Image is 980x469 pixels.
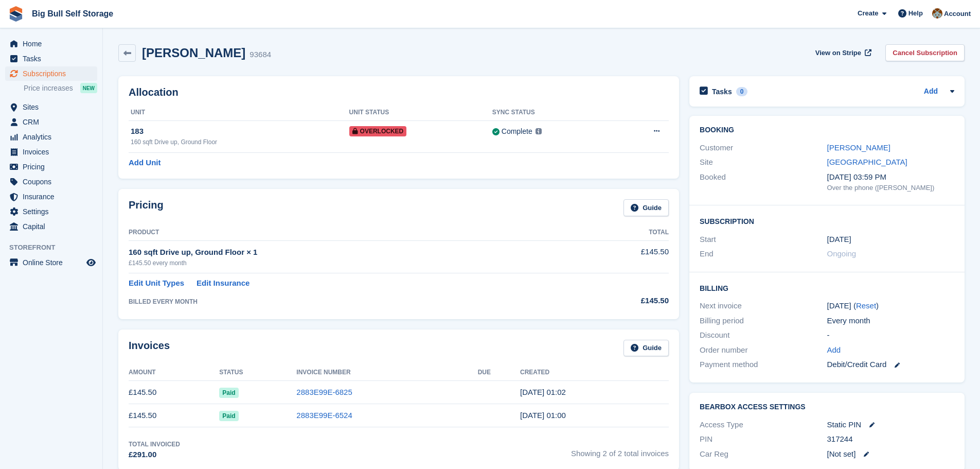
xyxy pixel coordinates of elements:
[23,100,84,114] span: Sites
[827,448,954,460] div: [Not set]
[129,364,219,381] th: Amount
[129,297,573,306] div: BILLED EVERY MONTH
[736,87,748,96] div: 0
[219,388,238,398] span: Paid
[827,359,954,371] div: Debit/Credit Card
[219,411,238,421] span: Paid
[23,204,84,219] span: Settings
[23,51,84,66] span: Tasks
[827,249,857,258] span: Ongoing
[129,224,573,241] th: Product
[5,145,97,159] a: menu
[5,100,97,114] a: menu
[827,183,954,193] div: Over the phone ([PERSON_NAME])
[827,433,954,445] div: 317244
[129,277,184,289] a: Edit Unit Types
[129,199,164,216] h2: Pricing
[85,256,97,269] a: Preview store
[142,46,245,60] h2: [PERSON_NAME]
[24,82,97,94] a: Price increases NEW
[573,224,669,241] th: Total
[520,388,566,396] time: 2025-08-11 00:02:21 UTC
[5,130,97,144] a: menu
[885,44,965,61] a: Cancel Subscription
[932,8,942,19] img: Mike Llewellen Palmer
[23,189,84,204] span: Insurance
[5,204,97,219] a: menu
[924,86,938,98] a: Add
[700,248,827,260] div: End
[827,329,954,341] div: -
[815,48,861,58] span: View on Stripe
[700,315,827,327] div: Billing period
[700,234,827,246] div: Start
[700,171,827,193] div: Booked
[23,175,84,189] span: Coupons
[827,143,890,152] a: [PERSON_NAME]
[219,364,296,381] th: Status
[573,240,669,273] td: £145.50
[5,37,97,51] a: menu
[908,8,923,19] span: Help
[296,411,352,420] a: 2883E99E-6524
[700,344,827,356] div: Order number
[811,44,874,61] a: View on Stripe
[23,37,84,51] span: Home
[23,160,84,174] span: Pricing
[129,340,170,357] h2: Invoices
[129,247,573,258] div: 160 sqft Drive up, Ground Floor × 1
[712,87,732,96] h2: Tasks
[296,364,477,381] th: Invoice Number
[700,329,827,341] div: Discount
[573,295,669,307] div: £145.50
[131,137,349,147] div: 160 sqft Drive up, Ground Floor
[827,419,954,431] div: Static PIN
[23,66,84,81] span: Subscriptions
[520,411,566,420] time: 2025-07-11 00:00:38 UTC
[129,105,349,121] th: Unit
[24,83,73,93] span: Price increases
[5,175,97,189] a: menu
[5,66,97,81] a: menu
[858,8,878,19] span: Create
[28,5,117,22] a: Big Bull Self Storage
[129,86,669,98] h2: Allocation
[23,130,84,144] span: Analytics
[9,242,102,253] span: Storefront
[827,158,907,166] a: [GEOGRAPHIC_DATA]
[349,126,407,136] span: Overlocked
[129,440,180,449] div: Total Invoiced
[250,49,271,61] div: 93684
[129,449,180,461] div: £291.00
[8,6,24,22] img: stora-icon-8386f47178a22dfd0bd8f6a31ec36ba5ce8667c1dd55bd0f319d3a0aa187defe.svg
[23,219,84,234] span: Capital
[700,419,827,431] div: Access Type
[5,189,97,204] a: menu
[129,258,573,268] div: £145.50 every month
[944,9,971,19] span: Account
[700,126,954,134] h2: Booking
[296,388,352,396] a: 2883E99E-6825
[5,160,97,174] a: menu
[827,315,954,327] div: Every month
[80,83,97,93] div: NEW
[700,359,827,371] div: Payment method
[700,403,954,411] h2: BearBox Access Settings
[700,448,827,460] div: Car Reg
[23,115,84,129] span: CRM
[700,283,954,293] h2: Billing
[623,340,669,357] a: Guide
[856,301,876,310] a: Reset
[700,300,827,312] div: Next invoice
[827,234,851,246] time: 2025-07-11 00:00:00 UTC
[5,255,97,270] a: menu
[623,199,669,216] a: Guide
[197,277,250,289] a: Edit Insurance
[23,255,84,270] span: Online Store
[827,300,954,312] div: [DATE] ( )
[700,142,827,154] div: Customer
[478,364,520,381] th: Due
[129,381,219,404] td: £145.50
[23,145,84,159] span: Invoices
[129,157,161,169] a: Add Unit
